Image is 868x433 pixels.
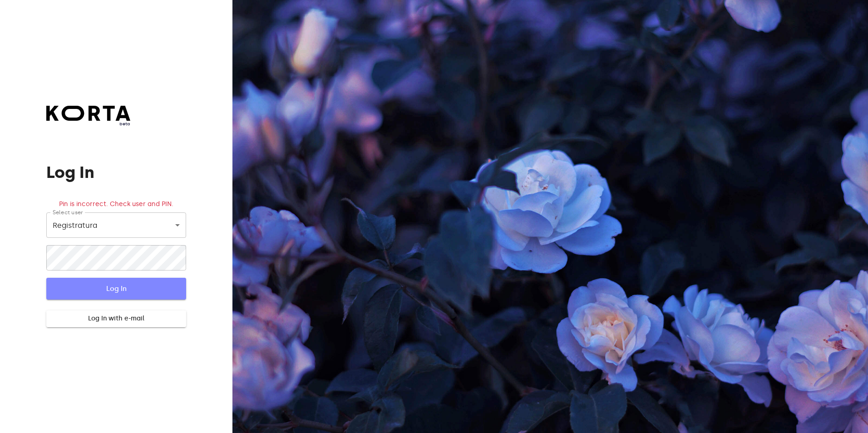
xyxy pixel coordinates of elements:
[46,278,186,300] button: Log In
[46,106,130,127] a: beta
[46,310,186,327] button: Log In with e-mail
[46,121,130,127] span: beta
[46,200,186,209] div: Pin is incorrect. Check user and PIN.
[46,163,186,182] h1: Log In
[46,212,186,238] div: Registratura
[61,283,171,295] span: Log In
[46,106,130,121] img: Korta
[54,313,178,325] span: Log In with e-mail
